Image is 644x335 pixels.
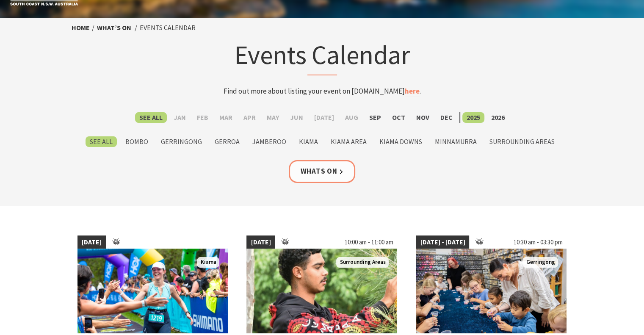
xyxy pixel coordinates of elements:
[405,86,420,96] a: here
[156,86,488,97] p: Find out more about listing your event on [DOMAIN_NAME] .
[365,112,385,123] label: Sep
[193,112,213,123] label: Feb
[121,136,152,147] label: Bombo
[436,112,457,123] label: Dec
[140,22,196,33] li: Events Calendar
[340,235,397,249] span: 10:00 am - 11:00 am
[86,136,117,147] label: See All
[286,112,307,123] label: Jun
[169,112,190,123] label: Jan
[97,23,131,32] a: What’s On
[431,136,481,147] label: Minnamurra
[487,112,509,123] label: 2026
[156,38,488,75] h1: Events Calendar
[289,160,356,183] a: Whats On
[388,112,409,123] label: Oct
[157,136,206,147] label: Gerringong
[509,235,567,249] span: 10:30 am - 03:30 pm
[416,235,469,249] span: [DATE] - [DATE]
[522,257,558,268] span: Gerringong
[326,136,371,147] label: Kiama Area
[77,235,106,249] span: [DATE]
[72,23,90,32] a: Home
[135,112,167,123] label: See All
[248,136,290,147] label: Jamberoo
[239,112,260,123] label: Apr
[310,112,338,123] label: [DATE]
[263,112,283,123] label: May
[412,112,434,123] label: Nov
[341,112,362,123] label: Aug
[375,136,426,147] label: Kiama Downs
[215,112,237,123] label: Mar
[197,257,219,268] span: Kiama
[77,249,228,333] img: kiamatriathlon
[416,249,567,333] img: groups family kids adults can all bead at our workshops
[462,112,484,123] label: 2025
[246,235,275,249] span: [DATE]
[295,136,322,147] label: Kiama
[336,257,389,268] span: Surrounding Areas
[210,136,244,147] label: Gerroa
[485,136,559,147] label: Surrounding Areas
